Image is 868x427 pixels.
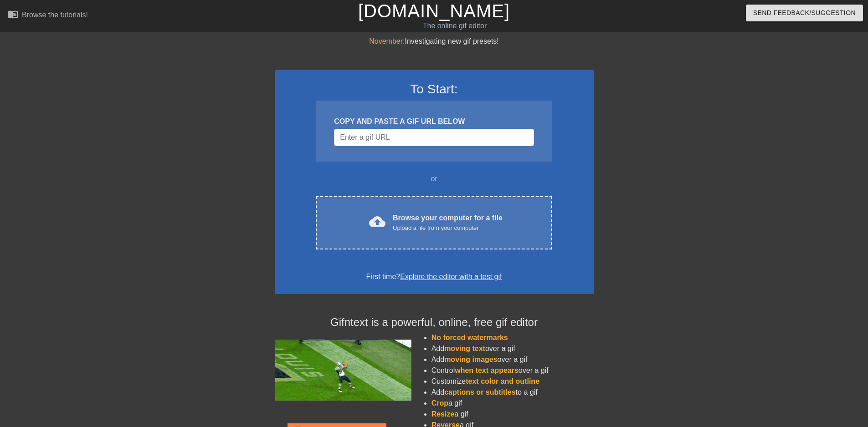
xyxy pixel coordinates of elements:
[431,376,594,387] li: Customize
[7,9,18,20] span: menu_book
[431,365,594,376] li: Control over a gif
[287,81,582,97] h3: To Start:
[369,37,405,45] span: November:
[334,129,534,146] input: Username
[275,316,594,329] h4: Gifntext is a powerful, online, free gif editor
[431,398,594,409] li: a gif
[275,340,411,401] img: football_small.gif
[746,5,863,21] button: Send Feedback/Suggestion
[431,410,455,418] span: Resize
[431,334,508,341] span: No forced watermarks
[334,116,534,127] div: COPY AND PASTE A GIF URL BELOW
[22,11,88,19] div: Browse the tutorials!
[275,36,594,47] div: Investigating new gif presets!
[358,1,510,21] a: [DOMAIN_NAME]
[287,271,582,282] div: First time?
[298,173,570,184] div: or
[7,9,88,23] a: Browse the tutorials!
[400,273,502,280] a: Explore the editor with a test gif
[393,213,503,233] div: Browse your computer for a file
[753,7,856,19] span: Send Feedback/Suggestion
[431,399,448,407] span: Crop
[444,345,485,352] span: moving text
[431,354,594,365] li: Add over a gif
[444,388,515,396] span: captions or subtitles
[455,366,519,374] span: when text appears
[393,224,503,233] div: Upload a file from your computer
[431,409,594,420] li: a gif
[466,377,539,385] span: text color and outline
[431,387,594,398] li: Add to a gif
[294,20,616,31] div: The online gif editor
[431,343,594,354] li: Add over a gif
[369,213,385,230] span: cloud_upload
[444,356,497,363] span: moving images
